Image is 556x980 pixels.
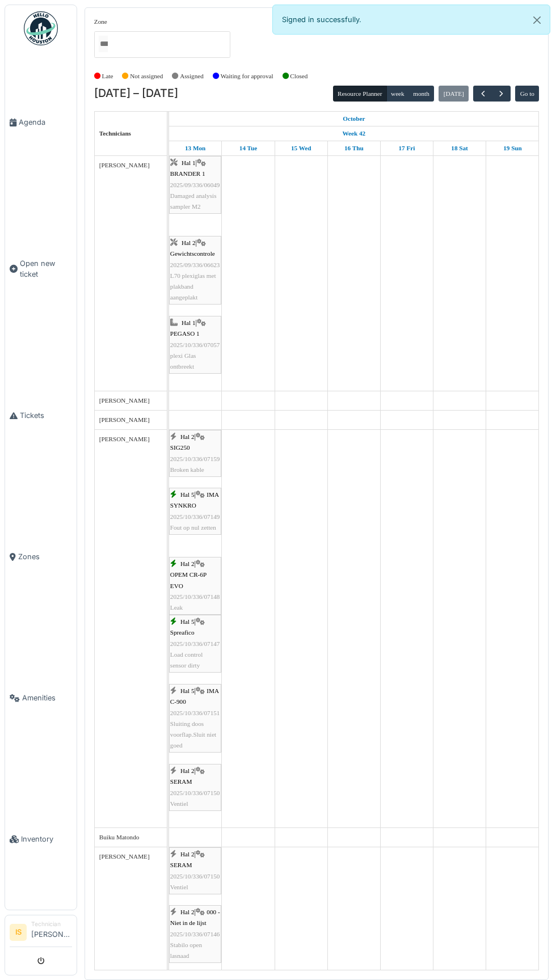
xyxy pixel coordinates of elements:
span: Zones [18,551,72,562]
span: 2025/10/336/07149 [170,513,220,520]
div: | [170,158,220,212]
span: Leak [170,604,183,611]
label: Not assigned [130,71,163,81]
button: month [408,86,434,102]
span: Load control sensor dirty [170,651,203,669]
button: Next week [492,86,511,102]
button: [DATE] [439,86,469,102]
span: 2025/09/336/06623 [170,261,220,268]
span: plexi Glas ontbreekt [170,352,196,370]
a: Zones [5,486,77,627]
div: | [170,766,220,809]
span: 2025/10/336/07151 [170,709,220,716]
a: Amenities [5,627,77,768]
span: Hal 2 [182,239,196,246]
span: 2025/10/336/07146 [170,931,220,937]
span: Inventory [21,834,72,844]
a: Week 42 [339,126,368,141]
span: Hal 5 [180,618,195,625]
span: [PERSON_NAME] [99,162,150,168]
a: October 14, 2025 [237,141,260,155]
button: Previous week [473,86,492,102]
label: Closed [290,71,308,81]
span: PEGASO 1 [170,330,200,337]
span: Gewichtscontrole [170,250,215,257]
span: Damaged analysis sampler M2 [170,192,217,210]
span: Ventiel [170,884,188,890]
span: Hal 2 [180,560,195,567]
span: [PERSON_NAME] [99,853,150,860]
span: SERAM [170,778,192,785]
span: 2025/10/336/07150 [170,789,220,796]
a: October 18, 2025 [448,141,471,155]
a: Tickets [5,345,77,486]
div: Technician [31,920,72,928]
span: L70 plexiglas met plakband aangeplakt [170,272,216,301]
div: Signed in successfully. [272,5,550,35]
span: Tickets [20,410,72,421]
button: Go to [515,86,539,102]
span: 2025/09/336/06049 [170,181,220,188]
span: 2025/10/336/07150 [170,873,220,880]
a: October 19, 2025 [500,141,525,155]
span: 2025/10/336/07147 [170,640,220,647]
div: | [170,849,220,893]
div: | [170,686,220,751]
span: Stabilo open lasnaad [170,941,202,959]
li: IS [10,924,27,941]
a: Agenda [5,52,77,193]
button: week [386,86,409,102]
label: Late [102,71,113,81]
span: SERAM [170,861,192,868]
a: October 15, 2025 [288,141,314,155]
span: Hal 2 [180,433,195,440]
li: [PERSON_NAME] [31,920,72,944]
button: Close [524,5,550,35]
a: October 16, 2025 [342,141,367,155]
span: Spreafico [170,629,195,636]
div: | [170,559,220,613]
div: | [170,238,220,303]
span: Hal 1 [182,319,196,326]
div: | [170,489,220,533]
span: 2025/10/336/07057 [170,341,220,348]
span: OPEM CR-6P EVO [170,571,207,589]
span: Hal 2 [180,909,195,915]
span: Broken kable [170,466,204,473]
span: [PERSON_NAME] [99,436,150,442]
span: Fout op nul zetten [170,524,216,531]
a: IS Technician[PERSON_NAME] [10,920,72,947]
span: Agenda [19,117,72,128]
a: October 13, 2025 [340,112,368,126]
div: | [170,616,220,671]
span: 2025/10/336/07148 [170,593,220,600]
span: SIG250 [170,444,190,451]
label: Waiting for approval [221,71,273,81]
a: October 17, 2025 [395,141,418,155]
span: 2025/10/336/07159 [170,455,220,462]
span: Hal 1 [182,159,196,166]
span: Hal 2 [180,767,195,774]
a: Open new ticket [5,193,77,345]
span: 000 - Niet in de lijst [170,909,220,926]
a: October 13, 2025 [182,141,208,155]
span: [PERSON_NAME] [99,416,150,423]
img: Badge_color-CXgf-gQk.svg [24,11,58,45]
a: Inventory [5,768,77,910]
input: All [99,36,108,52]
div: | [170,907,220,961]
span: [PERSON_NAME] [99,397,150,404]
h2: [DATE] – [DATE] [94,87,178,100]
span: Hal 5 [180,687,195,694]
span: Amenities [22,692,72,703]
div: | [170,432,220,475]
span: Technicians [99,130,131,137]
span: BRANDER 1 [170,170,205,177]
span: Sluiting doos voorflap.Sluit niet goed [170,720,216,749]
label: Zone [94,17,107,27]
span: Buiku Matondo [99,834,140,840]
span: Hal 2 [180,851,195,857]
span: Open new ticket [20,258,72,280]
span: Hal 5 [180,491,195,498]
label: Assigned [180,71,204,81]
